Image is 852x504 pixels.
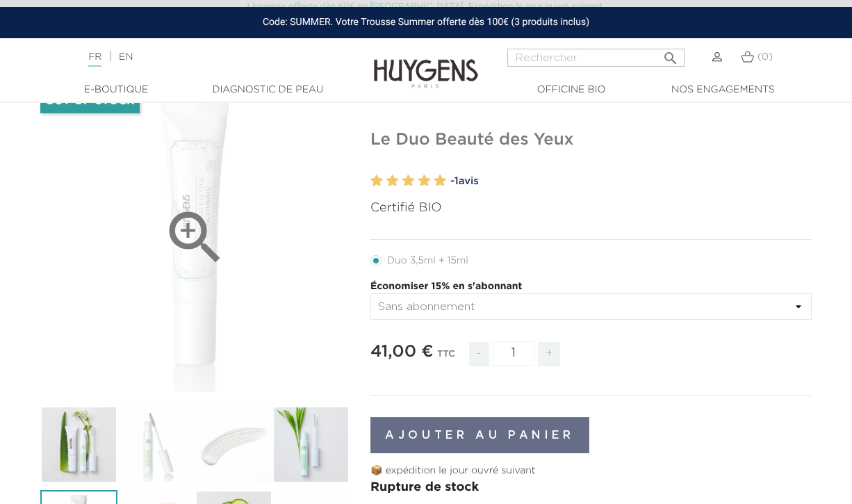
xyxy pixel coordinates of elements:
[161,203,230,273] i: 
[370,343,434,360] span: 41,00 €
[370,481,479,494] span: Rupture de stock
[418,171,430,191] label: 4
[198,83,337,97] a: Diagnostic de peau
[374,37,478,90] img: Huygens
[370,279,812,294] p: Économiser 15% en s'abonnant
[653,83,792,97] a: Nos engagements
[658,44,683,63] button: 
[370,417,589,453] button: Ajouter au panier
[370,255,485,266] label: Duo 3,5ml + 15ml
[370,130,812,150] h1: Le Duo Beauté des Yeux
[81,49,345,65] div: |
[119,52,133,62] a: EN
[402,171,415,191] label: 3
[370,171,383,191] label: 1
[386,171,399,191] label: 2
[437,339,455,377] div: TTC
[370,199,812,218] p: Certifié BIO
[507,49,685,67] input: Rechercher
[434,171,446,191] label: 5
[469,342,489,366] span: -
[538,342,560,366] span: +
[757,52,773,62] span: (0)
[450,171,812,192] a: -1avis
[493,341,534,366] input: Quantité
[47,83,186,97] a: E-Boutique
[454,176,459,186] span: 1
[40,406,117,483] img: Le Duo Regard de Biche
[88,52,101,67] a: FR
[502,83,641,97] a: Officine Bio
[370,464,812,478] p: 📦 expédition le jour ouvré suivant
[662,46,679,63] i: 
